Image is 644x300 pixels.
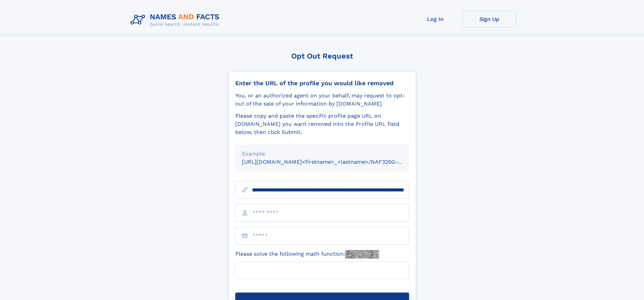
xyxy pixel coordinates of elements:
[462,11,517,27] a: Sign Up
[228,52,416,60] div: Opt Out Request
[128,11,225,29] img: Logo Names and Facts
[235,112,409,136] div: Please copy and paste the specific profile page URL on [DOMAIN_NAME] you want removed into the Pr...
[242,159,422,165] small: [URL][DOMAIN_NAME]<firstname>_<lastname>/NAF325G-xxxxxxxx
[235,92,409,108] div: You, or an authorized agent on your behalf, may request to opt-out of the sale of your informatio...
[235,79,409,87] div: Enter the URL of the profile you would like removed
[242,150,402,158] div: Example:
[235,250,379,259] label: Please solve the following math function:
[408,11,462,27] a: Log In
